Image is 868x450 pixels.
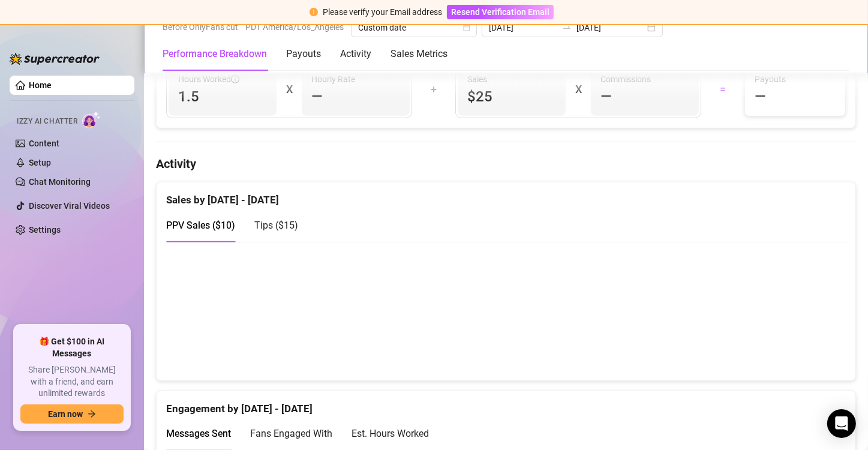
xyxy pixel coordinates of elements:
[29,158,51,167] a: Setup
[166,391,846,417] div: Engagement by [DATE] - [DATE]
[827,409,856,438] div: Open Intercom Messenger
[48,409,83,419] span: Earn now
[178,73,239,86] span: Hours Worked
[755,87,766,106] span: —
[20,336,124,359] span: 🎁 Get $100 in AI Messages
[340,47,371,61] div: Activity
[29,225,61,235] a: Settings
[562,23,572,32] span: swap-right
[286,80,292,99] div: X
[88,410,96,418] span: arrow-right
[755,73,836,86] span: Payouts
[447,5,554,19] button: Resend Verification Email
[286,47,321,61] div: Payouts
[419,80,448,99] div: +
[576,21,645,34] input: End date
[166,182,846,208] div: Sales by [DATE] - [DATE]
[391,47,447,61] div: Sales Metrics
[20,404,124,424] button: Earn nowarrow-right
[310,8,318,16] span: exclamation-circle
[311,73,355,86] article: Hourly Rate
[575,80,581,99] div: X
[600,73,651,86] article: Commissions
[163,18,238,36] span: Before OnlyFans cut
[10,53,100,65] img: logo-BBDzfeDw.svg
[708,80,737,99] div: =
[29,139,59,148] a: Content
[250,428,332,439] span: Fans Engaged With
[17,116,77,127] span: Izzy AI Chatter
[20,364,124,400] span: Share [PERSON_NAME] with a friend, and earn unlimited rewards
[489,21,557,34] input: Start date
[82,111,101,128] img: AI Chatter
[358,19,470,37] span: Custom date
[231,75,239,83] span: info-circle
[29,177,91,187] a: Chat Monitoring
[467,73,556,86] span: Sales
[178,87,267,106] span: 1.5
[163,47,267,61] div: Performance Breakdown
[166,220,235,231] span: PPV Sales ( $10 )
[29,80,52,90] a: Home
[600,87,612,106] span: —
[254,220,298,231] span: Tips ( $15 )
[156,155,856,172] h4: Activity
[562,23,572,32] span: to
[245,18,344,36] span: PDT America/Los_Angeles
[323,5,442,19] div: Please verify your Email address
[463,24,470,31] span: calendar
[311,87,323,106] span: —
[29,201,110,211] a: Discover Viral Videos
[451,7,549,17] span: Resend Verification Email
[467,87,556,106] span: $25
[352,426,429,441] div: Est. Hours Worked
[166,428,231,439] span: Messages Sent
